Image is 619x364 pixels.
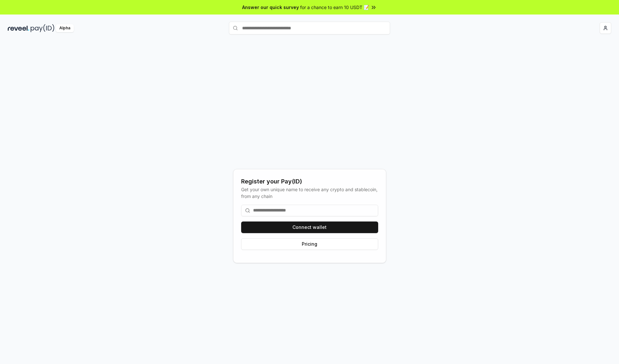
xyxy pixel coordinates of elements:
div: Register your Pay(ID) [241,177,378,186]
img: reveel_dark [8,24,29,32]
span: for a chance to earn 10 USDT 📝 [300,4,369,11]
div: Alpha [56,24,74,32]
img: pay_id [31,24,54,32]
span: Answer our quick survey [242,4,299,11]
button: Pricing [241,238,378,250]
div: Get your own unique name to receive any crypto and stablecoin, from any chain [241,186,378,200]
button: Connect wallet [241,221,378,233]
